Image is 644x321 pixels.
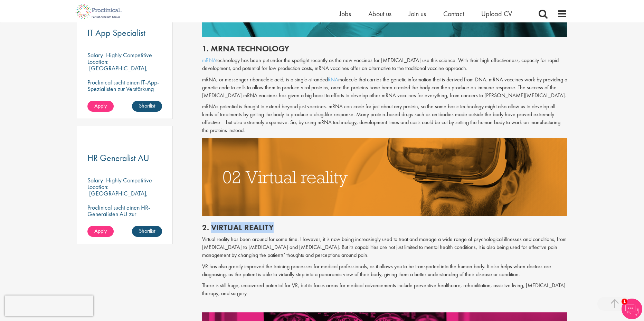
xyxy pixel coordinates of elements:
p: technology has been put under the spotlight recently as the new vaccines for [MEDICAL_DATA] use t... [202,57,568,72]
a: RNA [328,76,338,83]
a: About us [368,9,391,18]
p: mRNAs potential is thought to extend beyond just vaccines. mRNA can code for just about any prote... [202,103,568,134]
a: HR Generalist AU [87,154,162,162]
a: Join us [409,9,426,18]
a: Shortlist [132,226,162,237]
span: Salary [87,176,103,184]
a: IT App Specialist [87,29,162,37]
a: mRNA [202,57,216,64]
p: Highly Competitive [106,176,152,184]
a: Shortlist [132,101,162,112]
p: Virtual reality has been around for some time. However, it is now being increasingly used to trea... [202,235,568,259]
p: [GEOGRAPHIC_DATA], [GEOGRAPHIC_DATA] [87,189,148,204]
span: IT App Specialist [87,27,145,39]
p: Proclinical sucht einen HR-Generalisten AU zur Verstärkung des Teams unseres Kunden in [GEOGRAPHI... [87,204,162,237]
span: 1 [622,299,627,304]
p: There is still huge, uncovered potential for VR, but its focus areas for medical advancements inc... [202,282,568,298]
a: Contact [443,9,464,18]
iframe: reCAPTCHA [5,295,93,316]
a: Apply [87,226,114,237]
p: VR has also greatly improved the training processes for medical professionals, as it allows you t... [202,263,568,279]
p: Proclinical sucht einen IT-App-Spezialisten zur Verstärkung des Teams unseres Kunden in der [GEOG... [87,79,162,105]
span: Location: [87,58,108,66]
p: Highly Competitive [106,51,152,59]
span: Apply [94,227,107,234]
p: mRNA, or messenger ribonucleic acid, is a single-stranded molecule that carries the genetic infor... [202,76,568,100]
h2: 2. Virtual reality [202,223,568,232]
span: Salary [87,51,103,59]
img: Chatbot [622,299,642,319]
span: Location: [87,183,108,191]
a: Upload CV [481,9,512,18]
span: HR Generalist AU [87,152,149,164]
span: Apply [94,102,107,109]
p: [GEOGRAPHIC_DATA], [GEOGRAPHIC_DATA] [87,64,148,79]
a: Apply [87,101,114,112]
h2: 1. mRNA technology [202,44,568,53]
a: Jobs [339,9,351,18]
